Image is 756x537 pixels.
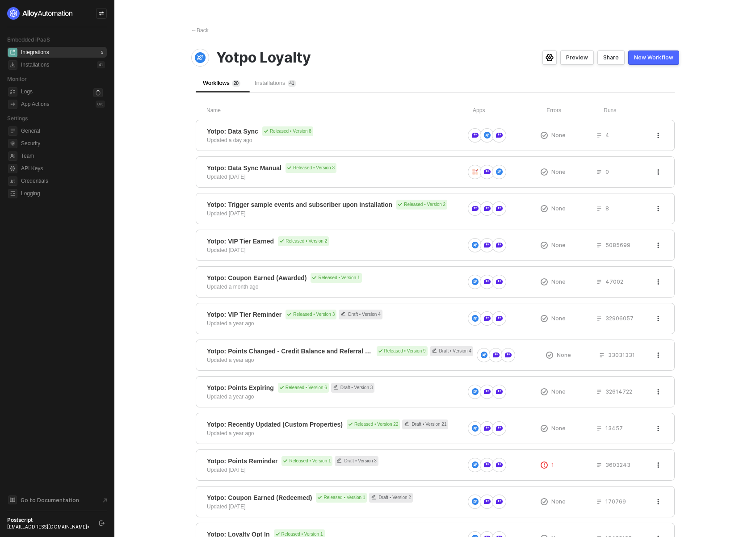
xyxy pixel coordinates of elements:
[7,7,73,20] img: logo
[596,206,602,211] span: icon-list
[347,420,400,429] div: Released • Version 22
[473,107,546,114] div: Apps
[472,205,479,212] img: icon
[541,242,548,249] span: icon-exclamation
[8,48,17,57] span: integrations
[599,352,605,358] span: icon-list
[484,242,491,248] img: icon
[331,383,374,393] div: Draft • Version 3
[596,279,602,285] span: icon-list
[21,101,49,108] div: App Actions
[496,242,503,248] img: icon
[472,498,479,505] img: icon
[493,352,500,358] img: icon
[551,498,566,505] span: None
[207,200,392,209] span: Yotpo: Trigger sample events and subscriber upon installation
[551,205,566,212] span: None
[505,352,512,358] img: icon
[604,107,664,114] div: Runs
[484,425,491,432] img: icon
[207,164,281,172] span: Yotpo: Data Sync Manual
[8,189,17,198] span: logging
[207,383,274,392] span: Yotpo: Points Expiring
[21,49,49,56] div: Integrations
[597,50,625,65] button: Share
[7,36,50,43] span: Embedded iPaaS
[8,139,17,148] span: security
[551,168,566,176] span: None
[311,273,361,283] div: Released • Version 1
[484,278,491,285] img: icon
[207,237,274,246] span: Yotpo: VIP Tier Earned
[21,126,105,136] span: General
[496,315,503,322] img: icon
[481,352,487,358] img: icon
[207,347,373,356] span: Yotpo: Points Changed - Credit Balance and Referral Link
[207,136,252,144] div: Updated a day ago
[207,210,245,218] div: Updated [DATE]
[496,498,503,505] img: icon
[278,383,329,393] div: Released • Version 6
[8,87,17,96] span: icon-logs
[377,346,428,356] div: Released • Version 9
[472,168,479,175] img: icon
[234,81,236,86] span: 2
[21,138,105,149] span: Security
[608,351,635,359] span: 33031331
[496,461,503,468] img: icon
[203,80,240,86] span: Workflows
[7,495,107,505] a: Knowledge Base
[596,462,602,468] span: icon-list
[605,498,626,505] span: 170769
[605,205,609,212] span: 8
[207,420,343,429] span: Yotpo: Recently Updated (Custom Properties)
[605,168,609,176] span: 0
[484,168,491,175] img: icon
[339,310,382,319] div: Draft • Version 4
[472,132,479,138] img: icon
[290,81,292,86] span: 4
[335,456,378,466] div: Draft • Version 3
[496,168,503,175] img: icon
[97,61,105,68] div: 41
[93,88,103,97] span: icon-loader
[207,310,281,319] span: Yotpo: VIP Tier Reminder
[191,27,209,34] div: Back
[99,49,105,56] div: 5
[207,503,245,511] div: Updated [DATE]
[605,241,630,249] span: 5085699
[605,388,632,395] span: 32614722
[472,278,479,285] img: icon
[99,11,104,16] span: icon-swap
[541,132,548,139] span: icon-exclamation
[596,243,602,248] span: icon-list
[402,420,448,429] div: Draft • Version 21
[541,425,548,432] span: icon-exclamation
[472,425,479,432] img: icon
[255,80,296,86] span: Installations
[596,169,602,175] span: icon-list
[596,426,602,431] span: icon-list
[7,115,28,122] span: Settings
[496,132,503,138] img: icon
[7,524,91,530] div: [EMAIL_ADDRESS][DOMAIN_NAME] •
[288,80,296,87] sup: 41
[21,163,105,174] span: API Keys
[496,278,503,285] img: icon
[541,498,548,505] span: icon-exclamation
[472,242,479,248] img: icon
[21,176,105,186] span: Credentials
[560,50,594,65] button: Preview
[484,388,491,395] img: icon
[472,315,479,322] img: icon
[557,351,571,359] span: None
[541,278,548,285] span: icon-exclamation
[596,389,602,394] span: icon-list
[484,498,491,505] img: icon
[207,457,277,466] span: Yotpo: Points Reminder
[8,151,17,161] span: team
[21,496,79,504] span: Go to Documentation
[369,493,412,503] div: Draft • Version 2
[207,173,245,181] div: Updated [DATE]
[21,188,105,199] span: Logging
